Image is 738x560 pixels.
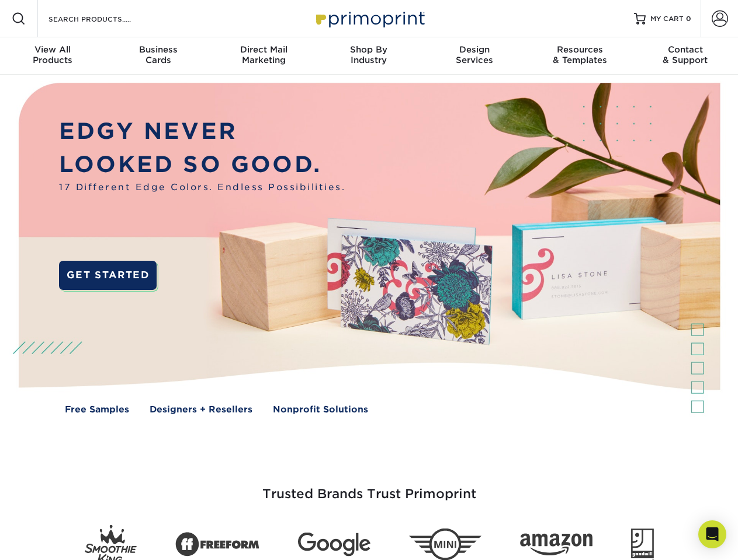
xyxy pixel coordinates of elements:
a: BusinessCards [105,37,210,75]
a: Contact& Support [633,37,738,75]
img: Primoprint [311,6,428,31]
span: Direct Mail [211,44,316,55]
div: Industry [316,44,421,65]
a: Nonprofit Solutions [273,403,368,416]
p: EDGY NEVER [59,115,345,148]
a: Direct MailMarketing [211,37,316,75]
div: & Templates [527,44,632,65]
span: Business [105,44,210,55]
span: Contact [633,44,738,55]
a: GET STARTED [59,261,157,290]
a: Shop ByIndustry [316,37,421,75]
img: Goodwill [631,528,654,560]
input: SEARCH PRODUCTS..... [47,12,161,26]
a: DesignServices [422,37,527,75]
h3: Trusted Brands Trust Primoprint [27,459,711,516]
div: Marketing [211,44,316,65]
span: 17 Different Edge Colors. Endless Possibilities. [59,181,345,194]
img: Amazon [520,534,593,556]
div: & Support [633,44,738,65]
img: Google [298,533,370,556]
p: LOOKED SO GOOD. [59,148,345,181]
span: Design [422,44,527,55]
a: Designers + Resellers [150,403,252,416]
a: Free Samples [65,403,129,416]
a: Resources& Templates [527,37,632,75]
div: Services [422,44,527,65]
span: MY CART [650,14,684,24]
div: Open Intercom Messenger [698,520,726,548]
span: 0 [686,15,691,23]
span: Shop By [316,44,421,55]
span: Resources [527,44,632,55]
div: Cards [105,44,210,65]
